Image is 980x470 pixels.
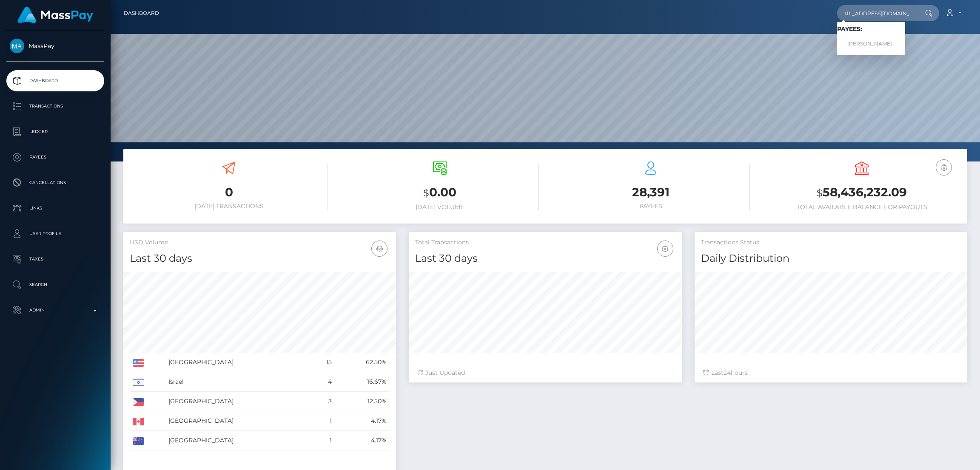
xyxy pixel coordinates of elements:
h4: Last 30 days [130,251,390,266]
a: [PERSON_NAME] [837,36,905,52]
a: User Profile [6,223,104,244]
td: Israel [165,372,311,392]
h5: USD Volume [130,238,390,247]
h5: Transactions Status [701,238,961,247]
td: 4.17% [335,411,390,431]
p: Dashboard [10,74,101,87]
h3: 0 [130,184,328,201]
h4: Last 30 days [415,251,675,266]
h3: 58,436,232.09 [763,184,961,201]
p: Payees [10,151,101,164]
p: Search [10,278,101,291]
a: Cancellations [6,172,104,193]
img: CA.png [133,418,144,425]
h6: [DATE] Volume [341,204,539,211]
a: Dashboard [124,4,159,22]
img: IL.png [133,379,144,386]
h3: 28,391 [552,184,750,201]
p: Ledger [10,125,101,138]
input: Search... [837,5,917,21]
td: [GEOGRAPHIC_DATA] [165,392,311,411]
td: 4.17% [335,431,390,450]
h3: 0.00 [341,184,539,201]
a: Search [6,274,104,295]
td: 3 [311,392,335,411]
p: Cancellations [10,176,101,189]
a: Links [6,198,104,219]
h6: [DATE] Transactions [130,203,328,210]
small: $ [423,187,429,199]
img: MassPay [10,39,24,53]
h4: Daily Distribution [701,251,961,266]
td: 16.67% [335,372,390,392]
td: 62.50% [335,353,390,372]
td: [GEOGRAPHIC_DATA] [165,431,311,450]
span: 24 [724,369,731,377]
td: 1 [311,411,335,431]
a: Dashboard [6,70,104,91]
h6: Payees [552,203,750,210]
p: User Profile [10,227,101,240]
td: 15 [311,353,335,372]
img: MassPay Logo [17,7,93,23]
td: 1 [311,431,335,450]
td: 12.50% [335,392,390,411]
small: $ [817,187,823,199]
p: Links [10,202,101,215]
h6: Payees: [837,25,905,33]
td: [GEOGRAPHIC_DATA] [165,353,311,372]
div: Just Updated [417,368,673,377]
h5: Total Transactions [415,238,675,247]
div: Last hours [703,368,959,377]
h6: Total Available Balance for Payouts [763,204,961,211]
a: Taxes [6,249,104,270]
img: AU.png [133,437,144,445]
img: PH.png [133,398,144,406]
p: Transactions [10,100,101,113]
td: [GEOGRAPHIC_DATA] [165,411,311,431]
p: Admin [10,304,101,317]
img: US.png [133,359,144,367]
p: Taxes [10,253,101,266]
a: Transactions [6,96,104,117]
span: MassPay [6,42,104,50]
td: 4 [311,372,335,392]
a: Ledger [6,121,104,142]
a: Admin [6,300,104,321]
a: Payees [6,147,104,168]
